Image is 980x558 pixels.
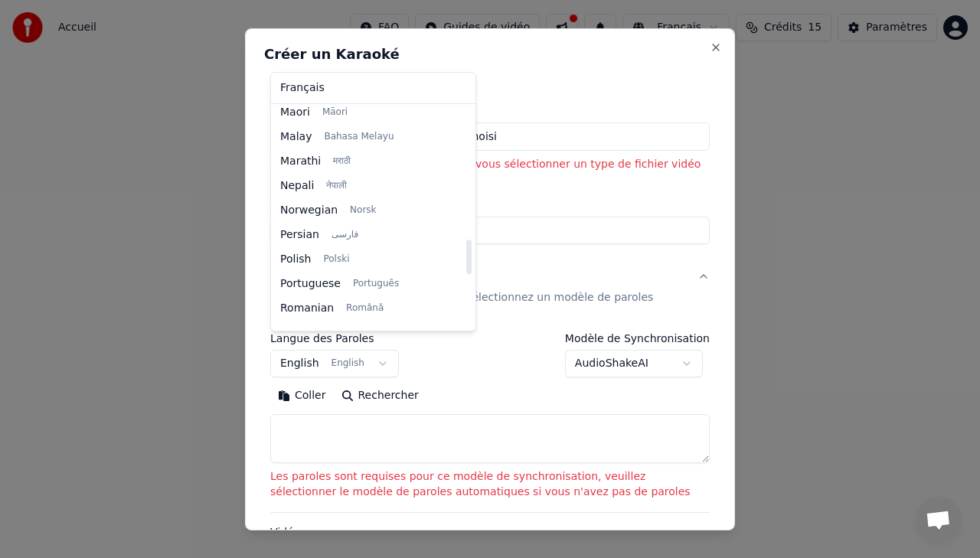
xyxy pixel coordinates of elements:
span: Romanian [280,301,334,316]
span: Malay [280,129,312,145]
span: فارسی [332,229,358,241]
span: Russian [280,325,322,341]
span: Русский [334,327,372,339]
span: Portuguese [280,276,341,292]
span: Français [280,80,325,96]
span: Polski [323,253,349,266]
span: Bahasa Melayu [324,131,394,143]
span: Română [346,302,384,315]
span: Nepali [280,178,314,194]
span: Maori [280,105,310,120]
span: Polish [280,252,311,267]
span: मराठी [333,155,351,168]
span: नेपाली [326,180,347,192]
span: Marathi [280,154,321,169]
span: Māori [322,106,348,119]
span: Norwegian [280,203,338,218]
span: Norsk [350,204,376,217]
span: Persian [280,227,319,243]
span: Português [353,278,399,290]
